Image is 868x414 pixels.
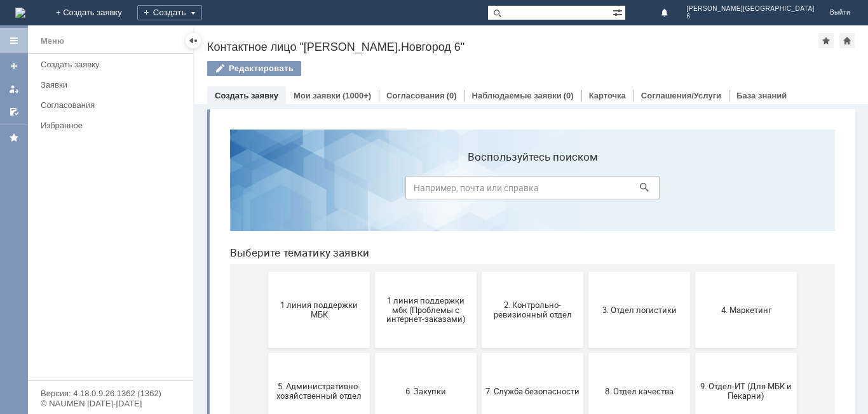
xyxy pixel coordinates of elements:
[818,33,834,48] div: Добавить в избранное
[4,102,24,122] a: Мои согласования
[52,348,146,357] span: Бухгалтерия (для мбк)
[36,95,191,115] a: Согласования
[215,91,278,100] a: Создать заявку
[159,176,253,204] span: 1 линия поддержки мбк (Проблемы с интернет-заказами)
[186,31,440,44] label: Воспользуйтесь поиском
[4,56,24,76] a: Создать заявку
[41,100,186,110] div: Согласования
[687,5,815,13] span: [PERSON_NAME][GEOGRAPHIC_DATA]
[41,121,172,130] div: Избранное
[372,185,466,195] span: 3. Отдел логистики
[736,91,787,100] a: База знаний
[342,91,371,100] div: (1000+)
[41,60,186,69] div: Создать заявку
[52,262,146,281] span: 5. Административно-хозяйственный отдел
[589,91,626,100] a: Карточка
[372,267,466,276] span: 8. Отдел качества
[369,234,470,310] button: 8. Отдел качества
[564,91,574,100] div: (0)
[479,185,573,195] span: 4. Маркетинг
[41,399,180,408] div: © NAUMEN [DATE]-[DATE]
[48,315,150,391] button: Бухгалтерия (для мбк)
[186,57,440,80] input: Например, почта или справка
[475,234,577,310] button: 9. Отдел-ИТ (Для МБК и Пекарни)
[687,13,815,20] span: 6
[641,91,721,100] a: Соглашения/Услуги
[369,152,470,229] button: 3. Отдел логистики
[159,267,253,276] span: 6. Закупки
[262,152,363,229] button: 2. Контрольно-ревизионный отдел
[41,389,180,397] div: Версия: 4.18.0.9.26.1362 (1362)
[475,152,577,229] button: 4. Маркетинг
[41,80,186,90] div: Заявки
[48,152,150,229] button: 1 линия поддержки МБК
[372,348,466,357] span: Отдел-ИТ (Офис)
[15,8,25,18] a: Перейти на домашнюю страницу
[36,55,191,74] a: Создать заявку
[4,79,24,99] a: Мои заявки
[262,315,363,391] button: Отдел-ИТ (Битрикс24 и CRM)
[207,41,818,53] div: Контактное лицо "[PERSON_NAME].Новгород 6"
[839,33,855,48] div: Сделать домашней страницей
[10,127,615,140] header: Выберите тематику заявки
[52,181,146,200] span: 1 линия поддержки МБК
[386,91,445,100] a: Согласования
[137,5,202,20] div: Создать
[613,6,625,18] span: Расширенный поиск
[186,33,201,48] div: Скрыть меню
[155,234,257,310] button: 6. Закупки
[155,315,257,391] button: Отдел ИТ (1С)
[48,234,150,310] button: 5. Административно-хозяйственный отдел
[479,262,573,281] span: 9. Отдел-ИТ (Для МБК и Пекарни)
[475,315,577,391] button: Финансовый отдел
[262,234,363,310] button: 7. Служба безопасности
[479,348,573,357] span: Финансовый отдел
[369,315,470,391] button: Отдел-ИТ (Офис)
[266,267,360,276] span: 7. Служба безопасности
[155,152,257,229] button: 1 линия поддержки мбк (Проблемы с интернет-заказами)
[41,34,64,49] div: Меню
[266,181,360,200] span: 2. Контрольно-ревизионный отдел
[36,75,191,95] a: Заявки
[159,348,253,357] span: Отдел ИТ (1С)
[472,91,562,100] a: Наблюдаемые заявки
[15,8,25,18] img: logo
[447,91,457,100] div: (0)
[294,91,341,100] a: Мои заявки
[266,344,360,363] span: Отдел-ИТ (Битрикс24 и CRM)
